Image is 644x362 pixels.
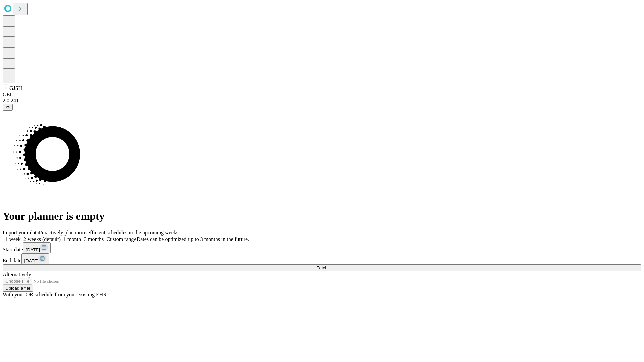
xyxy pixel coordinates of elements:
div: Start date [3,242,641,253]
button: Upload a file [3,285,33,292]
button: @ [3,104,13,111]
span: [DATE] [26,247,40,252]
span: 1 month [63,236,81,242]
span: Proactively plan more efficient schedules in the upcoming weeks. [39,230,180,235]
span: 2 weeks (default) [23,236,61,242]
span: Fetch [316,265,327,270]
button: Fetch [3,264,641,271]
h1: Your planner is empty [3,210,641,222]
button: [DATE] [21,253,49,264]
span: GJSH [9,85,22,91]
button: [DATE] [23,242,51,253]
span: @ [5,105,10,110]
span: Dates can be optimized up to 3 months in the future. [137,236,249,242]
span: 3 months [84,236,104,242]
div: End date [3,253,641,264]
div: GEI [3,92,641,98]
div: 2.0.241 [3,98,641,104]
span: Custom range [106,236,136,242]
span: [DATE] [24,258,38,263]
span: With your OR schedule from your existing EHR [3,292,107,297]
span: Import your data [3,230,39,235]
span: 1 week [5,236,21,242]
span: Alternatively [3,271,31,277]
